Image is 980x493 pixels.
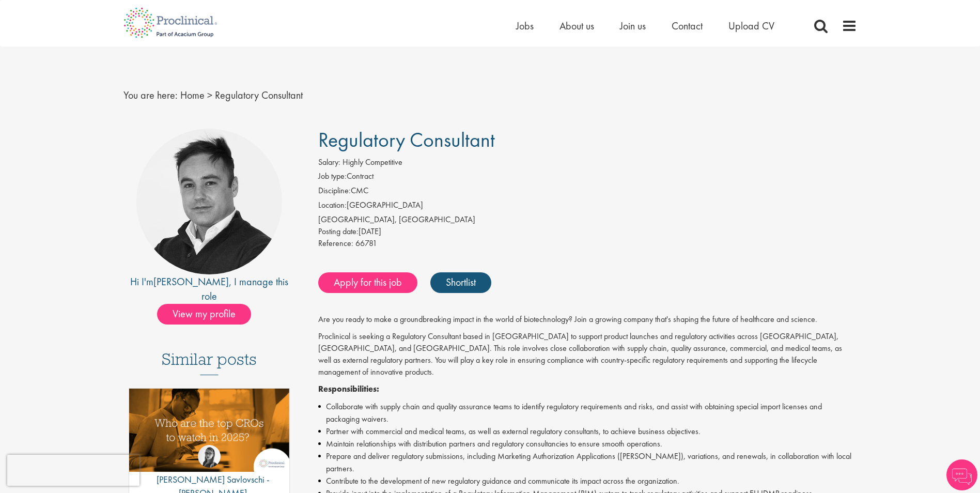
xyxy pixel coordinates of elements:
li: [GEOGRAPHIC_DATA] [318,199,857,214]
label: Discipline: [318,185,351,197]
a: Contact [672,19,703,33]
iframe: reCAPTCHA [7,455,139,486]
a: Jobs [516,19,534,33]
a: Apply for this job [318,272,417,293]
span: You are here: [123,88,178,102]
img: Top 10 CROs 2025 | Proclinical [129,389,290,472]
span: Posting date: [318,226,359,237]
li: Contribute to the development of new regulatory guidance and communicate its impact across the or... [318,475,857,487]
a: Shortlist [430,272,491,293]
img: Chatbot [946,459,977,490]
div: [GEOGRAPHIC_DATA], [GEOGRAPHIC_DATA] [318,214,857,226]
div: Hi I'm , I manage this role [123,274,295,304]
a: Link to a post [129,389,290,480]
span: > [207,88,212,102]
label: Job type: [318,171,347,182]
li: CMC [318,185,857,199]
a: About us [559,19,594,33]
strong: Responsibilities: [318,383,379,394]
a: Join us [620,19,646,33]
h3: Similar posts [162,350,257,375]
label: Location: [318,199,347,211]
label: Reference: [318,238,353,250]
span: 66781 [355,238,377,249]
a: [PERSON_NAME] [153,275,229,288]
div: [DATE] [318,226,857,238]
span: Regulatory Consultant [215,88,303,102]
li: Collaborate with supply chain and quality assurance teams to identify regulatory requirements and... [318,400,857,425]
span: Regulatory Consultant [318,127,495,153]
span: Highly Competitive [343,157,402,167]
a: Upload CV [728,19,774,33]
p: Are you ready to make a groundbreaking impact in the world of biotechnology? Join a growing compa... [318,314,857,326]
a: breadcrumb link [180,88,205,102]
a: View my profile [157,306,261,319]
img: imeage of recruiter Peter Duvall [136,129,282,274]
p: Proclinical is seeking a Regulatory Consultant based in [GEOGRAPHIC_DATA] to support product laun... [318,331,857,378]
li: Contract [318,171,857,185]
li: Maintain relationships with distribution partners and regulatory consultancies to ensure smooth o... [318,438,857,450]
li: Prepare and deliver regulatory submissions, including Marketing Authorization Applications ([PERS... [318,450,857,475]
span: View my profile [157,304,251,325]
label: Salary: [318,157,340,168]
img: Theodora Savlovschi - Wicks [198,445,221,468]
li: Partner with commercial and medical teams, as well as external regulatory consultants, to achieve... [318,425,857,438]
